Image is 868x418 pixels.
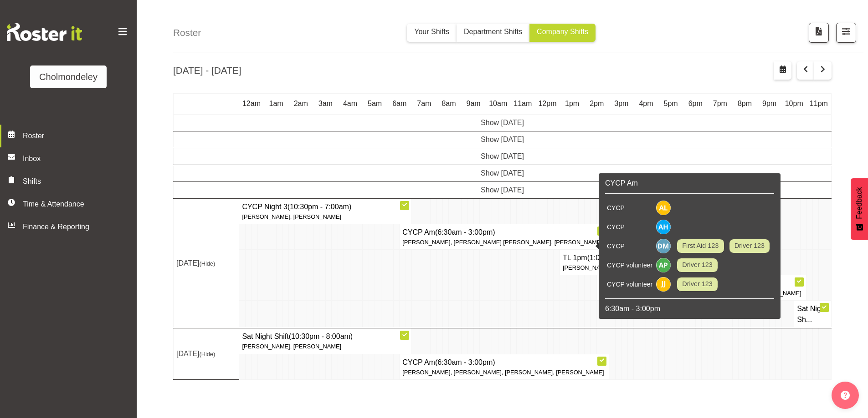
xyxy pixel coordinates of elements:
[414,28,449,35] span: Your Shifts
[174,328,239,379] td: [DATE]
[605,303,774,314] p: 6:30am - 3:00pm
[682,241,719,251] span: First Aid 123
[173,25,201,40] h4: Roster
[313,93,338,114] th: 3am
[560,93,585,114] th: 1pm
[289,332,353,340] span: (10:30pm - 8:00am)
[757,93,782,114] th: 9pm
[23,153,132,164] span: Inbox
[774,61,791,80] button: Select a specific date within the roster.
[605,198,654,217] td: CYCP
[174,114,832,131] td: Show [DATE]
[841,391,850,400] img: help-xxl-2.png
[242,331,409,342] h4: Sat Night Shift
[461,93,486,114] th: 9am
[199,351,215,358] span: (Hide)
[242,213,341,220] span: [PERSON_NAME], [PERSON_NAME]
[682,279,712,289] span: Driver 123
[486,93,510,114] th: 10am
[23,131,132,141] span: Roster
[402,357,606,368] h4: CYCP Am
[173,63,241,77] h2: [DATE] - [DATE]
[174,181,832,198] td: Show [DATE]
[510,93,535,114] th: 11am
[782,93,806,114] th: 10pm
[23,222,118,232] span: Finance & Reporting
[174,165,832,181] td: Show [DATE]
[682,260,712,270] span: Driver 123
[435,228,495,236] span: (6:30am - 3:00pm)
[587,254,647,262] span: (1:00pm - 9:30pm)
[402,239,602,246] span: [PERSON_NAME], [PERSON_NAME] [PERSON_NAME], [PERSON_NAME]
[851,178,868,240] button: Feedback - Show survey
[407,24,457,42] button: Your Shifts
[658,93,683,114] th: 5pm
[836,23,856,43] button: Filter Shifts
[854,187,865,219] span: Feedback
[656,258,671,272] img: amelie-paroll11627.jpg
[288,203,352,211] span: (10:30pm - 7:00am)
[734,241,765,251] span: Driver 123
[402,369,604,376] span: [PERSON_NAME], [PERSON_NAME], [PERSON_NAME], [PERSON_NAME]
[609,93,634,114] th: 3pm
[656,220,671,234] img: alexzarn-harmer11855.jpg
[174,198,239,328] td: [DATE]
[435,358,495,366] span: (6:30am - 3:00pm)
[174,131,832,148] td: Show [DATE]
[656,201,671,215] img: alexandra-landolt11436.jpg
[585,93,609,114] th: 2pm
[634,93,658,114] th: 4pm
[39,70,98,84] div: Cholmondeley
[457,24,529,42] button: Department Shifts
[605,217,654,237] td: CYCP
[174,148,832,165] td: Show [DATE]
[338,93,362,114] th: 4am
[656,277,671,292] img: jan-jonatan-jachowitz11625.jpg
[23,176,118,187] span: Shifts
[563,252,766,263] h4: TL 1pm
[605,275,654,294] td: CYCP volunteer
[242,343,341,350] span: [PERSON_NAME], [PERSON_NAME]
[412,93,437,114] th: 7am
[809,23,829,43] button: Download a PDF of the roster according to the set date range.
[23,199,118,210] span: Time & Attendance
[708,93,732,114] th: 7pm
[7,23,82,41] img: Rosterit website logo
[656,239,671,253] img: dion-mccormick3685.jpg
[535,93,560,114] th: 12pm
[797,303,828,325] h4: Sat Night Sh...
[605,256,654,275] td: CYCP volunteer
[242,201,409,212] h4: CYCP Night 3
[563,264,611,271] span: [PERSON_NAME]
[239,93,264,114] th: 12am
[683,93,708,114] th: 6pm
[605,178,774,189] h6: CYCP Am
[402,227,606,238] h4: CYCP Am
[387,93,412,114] th: 6am
[363,93,387,114] th: 5am
[264,93,288,114] th: 1am
[732,93,757,114] th: 8pm
[537,28,588,35] span: Company Shifts
[437,93,461,114] th: 8am
[529,24,596,42] button: Company Shifts
[605,237,654,256] td: CYCP
[199,260,215,267] span: (Hide)
[288,93,313,114] th: 2am
[464,28,522,35] span: Department Shifts
[806,93,832,114] th: 11pm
